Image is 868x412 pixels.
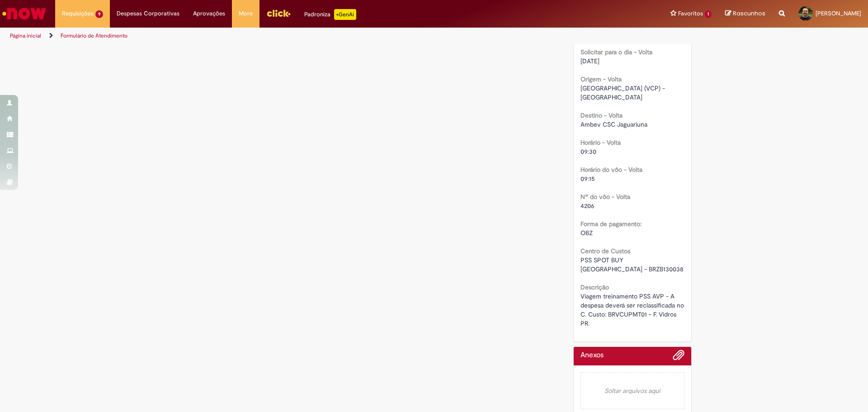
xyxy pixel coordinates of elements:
[580,111,623,119] b: Destino - Volta
[580,48,652,56] b: Solicitar para o dia - Volta
[580,75,622,83] b: Origem - Volta
[10,32,41,39] a: Página inicial
[580,84,667,101] span: [GEOGRAPHIC_DATA] (VCP) - [GEOGRAPHIC_DATA]
[580,120,647,128] span: Ambev CSC Jaguariuna
[1,5,47,23] img: ServiceNow
[580,292,686,327] span: Viagem treinamento PSS AVP - A despesa deverá ser reclassificada no C. Custo: BRVCUPMT01 - F. Vid...
[733,9,765,18] span: Rascunhos
[239,9,253,18] span: More
[304,9,356,20] div: Padroniza
[117,9,179,18] span: Despesas Corporativas
[580,175,595,183] span: 09:15
[725,9,765,18] a: Rascunhos
[580,372,685,409] em: Soltar arquivos aqui
[580,202,594,210] span: 4206
[61,32,127,39] a: Formulário de Atendimento
[580,351,604,360] h2: Anexos
[580,57,599,65] span: [DATE]
[334,9,356,20] p: +GenAi
[580,283,609,291] b: Descrição
[580,138,621,147] b: Horário - Volta
[266,6,291,20] img: click_logo_yellow_360x200.png
[705,10,712,18] span: 1
[678,9,703,18] span: Favoritos
[580,247,630,255] b: Centro de Custos
[580,166,642,174] b: Horário do vôo - Volta
[193,9,225,18] span: Aprovações
[673,349,684,365] button: Adicionar anexos
[580,220,642,228] b: Forma de pagamento:
[580,147,596,156] span: 09:30
[95,10,103,18] span: 9
[580,256,684,273] span: PSS SPOT BUY [GEOGRAPHIC_DATA] - BRZB130038
[580,193,630,201] b: Nº do vôo - Volta
[816,9,861,17] span: [PERSON_NAME]
[7,28,572,44] ul: Trilhas de página
[62,9,94,18] span: Requisições
[580,229,593,237] span: OBZ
